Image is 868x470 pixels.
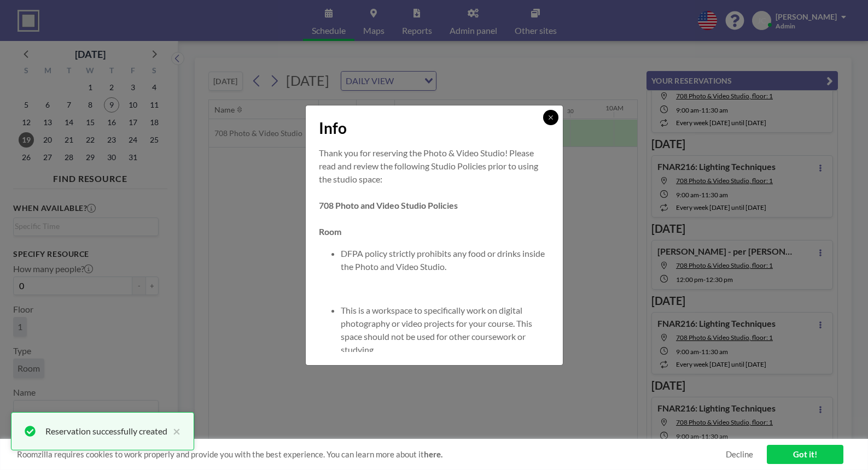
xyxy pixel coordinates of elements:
span: Roomzilla requires cookies to work properly and provide you with the best experience. You can lea... [17,449,726,460]
li: This is a workspace to specifically work on digital photography or video projects for your course... [341,304,550,356]
strong: Room [319,226,341,237]
a: Decline [726,449,753,460]
p: Thank you for reserving the Photo & Video Studio! Please read and review the following Studio Pol... [319,146,550,186]
div: Reservation successfully created [45,425,167,438]
a: Got it! [767,445,843,464]
button: close [167,425,180,438]
strong: 708 Photo and Video Studio Policies [319,200,458,210]
span: Info [319,119,347,138]
a: here. [424,449,442,459]
li: DFPA policy strictly prohibits any food or drinks inside the Photo and Video Studio. [341,247,550,273]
